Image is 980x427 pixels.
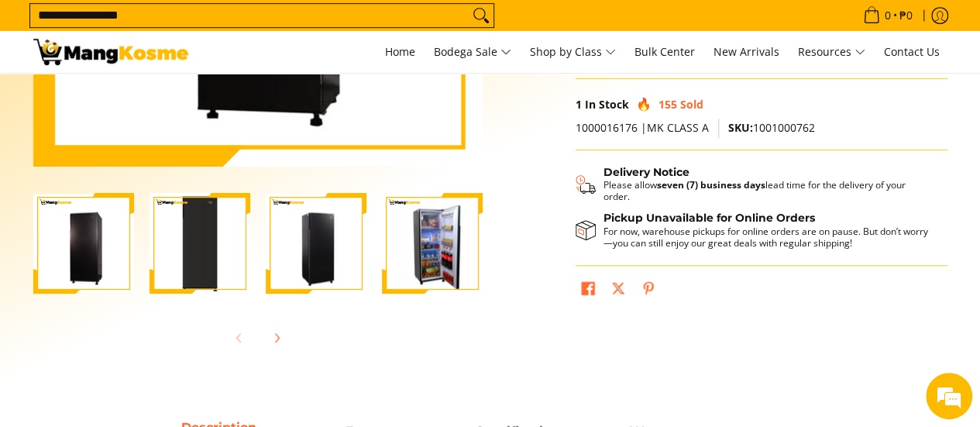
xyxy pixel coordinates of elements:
[33,39,188,65] img: Condura 7.3 Cubic Ft. Direct Cool Inverter Ref (Class A) l Mang Kosme
[576,97,582,112] span: 1
[576,166,932,203] button: Shipping & Delivery
[706,31,787,73] a: New Arrivals
[634,44,695,59] span: Bulk Center
[266,195,366,293] img: Condura 7.3 Cu. Ft. Single Door - Direct Cool Inverter Refrigerator, CSD700SAi (Class A)-3
[884,44,940,59] span: Contact Us
[603,211,815,225] strong: Pickup Unavailable for Online Orders
[90,119,214,276] span: We're online!
[658,97,677,112] span: 155
[81,87,260,107] div: Chat with us now
[603,179,932,202] p: Please allow lead time for the delivery of your order.
[714,44,779,59] span: New Arrivals
[426,31,519,73] a: Bodega Sale
[254,8,291,45] div: Minimize live chat window
[680,97,703,112] span: Sold
[469,4,493,27] button: Search
[728,120,815,135] span: 1001000762
[638,277,659,304] a: Pin on Pinterest
[876,31,947,73] a: Contact Us
[603,165,689,179] strong: Delivery Notice
[607,277,629,304] a: Post on X
[798,43,865,62] span: Resources
[790,31,873,73] a: Resources
[577,277,599,304] a: Share on Facebook
[385,44,415,59] span: Home
[728,120,753,135] span: SKU:
[8,272,295,326] textarea: Type your message and hit 'Enter'
[33,195,134,293] img: Condura 7.3 Cu. Ft. Single Door - Direct Cool Inverter Refrigerator, CSD700SAi (Class A)-1
[377,31,423,73] a: Home
[603,226,932,249] p: For now, warehouse pickups for online orders are on pause. But don’t worry—you can still enjoy ou...
[627,31,703,73] a: Bulk Center
[576,120,709,135] span: 1000016176 |MK CLASS A
[204,31,947,73] nav: Main Menu
[882,10,893,21] span: 0
[897,10,915,21] span: ₱0
[657,178,765,191] strong: seven (7) business days
[530,43,616,62] span: Shop by Class
[150,193,250,294] img: Condura 7.3 Cu. Ft. Single Door - Direct Cool Inverter Refrigerator, CSD700SAi (Class A)-2
[434,43,511,62] span: Bodega Sale
[585,97,629,112] span: In Stock
[522,31,624,73] a: Shop by Class
[260,321,294,355] button: Next
[858,7,917,24] span: •
[382,195,483,293] img: Condura 7.3 Cu. Ft. Single Door - Direct Cool Inverter Refrigerator, CSD700SAi (Class A)-4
